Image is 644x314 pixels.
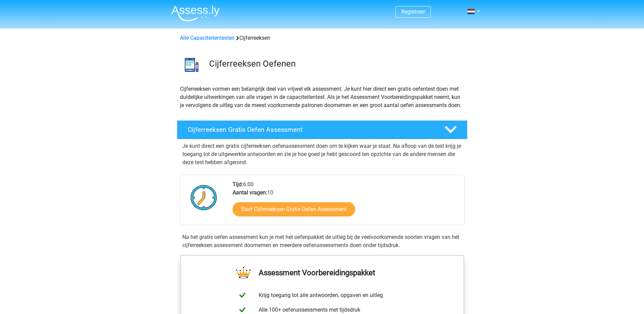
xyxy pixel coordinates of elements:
[187,180,221,214] img: Klok
[227,180,464,225] div: 6:00 10
[209,58,462,69] h3: Cijferreeksen Oefenen
[233,202,355,216] a: Start Cijferreeksen Gratis Oefen Assessment
[177,34,467,42] div: Cijferreeksen
[180,233,465,249] div: Na het gratis oefen assessment kun je met het oefenpakket de uitleg bij de veelvoorkomende soorte...
[180,35,235,41] a: Alle Capaciteitentesten
[174,120,470,139] a: Cijferreeksen Gratis Oefen Assessment
[233,181,243,188] b: Tijd:
[182,142,462,167] p: Je kunt direct een gratis cijferreeksen oefenassessment doen om te kijken waar je staat. Na afloo...
[233,189,267,196] b: Aantal vragen:
[188,126,434,134] h4: Cijferreeksen Gratis Oefen Assessment
[171,5,220,21] img: Assessly
[401,8,425,15] a: Registreer
[177,50,206,79] img: cijferreeksen
[180,85,464,109] p: Cijferreeksen vormen een belangrijk deel van vrijwel elk assessment. Je kunt hier direct een grat...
